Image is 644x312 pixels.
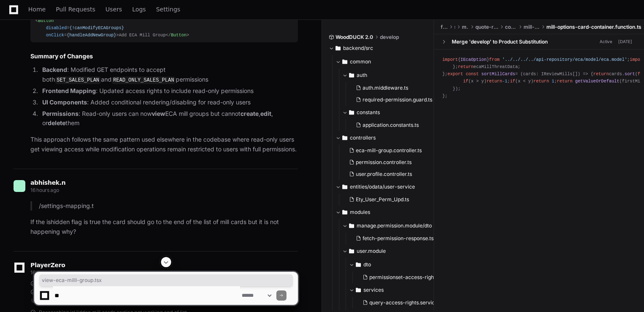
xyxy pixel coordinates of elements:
[593,71,609,77] span: return
[350,183,415,190] span: entities/odata/user-service
[505,24,516,30] span: components
[342,207,347,217] svg: Directory
[40,65,298,85] li: : Modified GET endpoints to accept both and permissions
[42,87,96,94] strong: Frontend Mapping
[30,135,298,154] p: This approach follows the same pattern used elsewhere in the codebase where read-only users get v...
[442,57,458,62] span: import
[357,72,367,79] span: auth
[466,71,479,77] span: const
[349,107,354,118] svg: Directory
[35,18,189,38] span: Add ECA Mill Group
[30,179,65,186] span: abhishek.n
[69,25,124,30] span: {!canModifyECAGroups}
[240,110,259,117] strong: create
[329,41,428,55] button: backend/src
[363,235,434,242] span: fetch-permission-response.ts
[533,79,549,84] span: return
[505,79,508,84] span: 1
[486,79,502,84] span: return
[336,180,434,194] button: entities/odata/user-service
[343,45,373,52] span: backend/src
[510,79,515,84] span: if
[46,33,64,38] span: onClick
[40,109,298,129] li: : Read-only users can now ECA mill groups but cannot , , or them
[363,96,432,103] span: required-permission.guard.ts
[557,79,573,84] span: return
[346,156,429,168] button: permission.controller.ts
[380,34,399,41] span: develop
[352,94,432,106] button: required-permission.guard.ts
[489,57,500,62] span: from
[363,122,419,129] span: application.constants.ts
[152,110,165,117] strong: view
[171,33,186,38] span: Button
[356,147,422,154] span: eca-mill-group.controller.ts
[442,56,636,100] div: { } ; { } ; { getValueOrDefault } ; { } ; = ( ) => { : = { : , : , : , : appliedECAOption ? appli...
[42,99,87,106] strong: UI Components
[502,57,627,62] span: '../../../../api-repository/eca/model/eca.model'
[546,24,641,30] span: mill-options-card-container.function.ts
[42,66,67,73] strong: Backend
[357,109,380,116] span: constants
[342,219,441,233] button: manage.permission.module/dto
[30,52,298,60] h2: Summary of Changes
[349,221,354,231] svg: Directory
[336,55,434,68] button: common
[597,38,615,46] span: Active
[56,7,95,12] span: Pull Requests
[166,33,189,38] span: </ >
[336,131,434,145] button: controllers
[356,159,412,166] span: permission.controller.ts
[523,71,578,77] span: cards: IReviewMills[]
[67,33,116,38] span: {handleAddNewGroup}
[35,10,293,39] div: : = (); { setSalesPlan, readOnlySalesPlan } = userAccessRights; canModifyECAGroups = setSalesPlan;
[357,248,386,255] span: user.module
[132,7,146,12] span: Logs
[352,233,436,244] button: fetch-permission-response.ts
[55,77,101,84] code: SET_SALES_PLAN
[42,110,79,117] strong: Permissions
[352,82,432,94] button: auth.middleware.ts
[551,79,554,84] span: 1
[349,70,354,80] svg: Directory
[35,18,124,38] span: < = = >
[363,85,408,91] span: auth.middleware.ts
[524,24,540,30] span: mill-option-card
[30,217,298,237] p: If the ishidden flag is true the card should go to the end of the list of mill cards but it is no...
[342,244,441,258] button: user.module
[346,194,429,205] button: Ety_User_Perm_Upd.ts
[112,77,176,84] code: READ_ONLY_SALES_PLAN
[30,187,59,193] span: 16 hours ago
[458,64,474,69] span: return
[342,106,437,119] button: constants
[156,7,180,12] span: Settings
[356,171,412,178] span: user.profile.controller.ts
[39,201,298,211] p: /settings-mapping.t
[46,25,67,30] span: disabled
[475,24,498,30] span: quote-review-module
[441,24,448,30] span: frontend
[42,277,290,284] span: view-eca-milll-group.tsx
[575,79,619,84] span: getValueOrDefault
[448,71,463,77] span: export
[357,222,432,229] span: manage.permission.module/dto
[461,57,487,62] span: IEcaOption
[342,57,347,67] svg: Directory
[260,110,271,117] strong: edit
[28,7,46,12] span: Home
[336,34,373,41] span: WoodDUCK 2.0
[48,119,65,126] strong: delete
[40,98,298,107] li: : Added conditional rendering/disabling for read-only users
[356,196,409,203] span: Ety_User_Perm_Upd.ts
[336,43,341,53] svg: Directory
[350,209,370,216] span: modules
[336,205,434,219] button: modules
[625,71,635,77] span: sort
[106,7,122,12] span: Users
[342,68,437,82] button: auth
[346,168,429,180] button: user.profile.controller.ts
[342,182,347,192] svg: Directory
[350,134,376,141] span: controllers
[349,246,354,256] svg: Directory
